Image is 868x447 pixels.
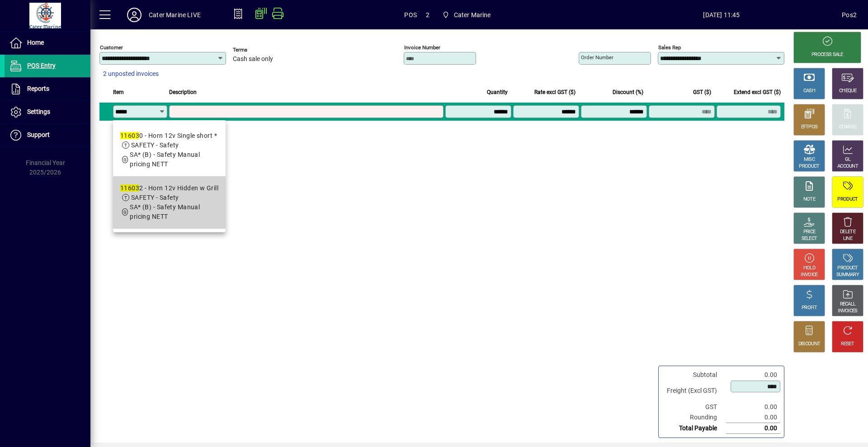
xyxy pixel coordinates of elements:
[131,194,179,201] span: SAFETY - Safety
[838,308,857,315] div: INVOICES
[426,8,429,22] span: 2
[5,101,90,123] a: Settings
[27,131,50,138] span: Support
[613,87,643,97] span: Discount (%)
[662,402,726,412] td: GST
[130,151,200,168] span: SA* (B) - Safety Manual pricing NETT
[693,87,711,97] span: GST ($)
[811,52,843,58] div: PROCESS SALE
[845,156,851,163] div: GL
[843,235,852,242] div: LINE
[662,380,726,402] td: Freight (Excl GST)
[439,7,495,23] span: Cater Marine
[99,66,162,82] button: 2 unposted invoices
[726,423,780,434] td: 0.00
[233,47,287,53] span: Terms
[803,88,815,94] div: CASH
[120,184,139,192] em: 11603
[804,156,815,163] div: MISC
[27,39,44,46] span: Home
[803,265,815,272] div: HOLD
[120,7,149,23] button: Profile
[5,78,90,100] a: Reports
[487,87,508,97] span: Quantity
[803,196,815,203] div: NOTE
[103,69,159,79] span: 2 unposted invoices
[799,163,819,170] div: PRODUCT
[837,265,858,272] div: PRODUCT
[130,203,200,220] span: SA* (B) - Safety Manual pricing NETT
[113,176,226,229] mat-option: 116032 - Horn 12v Hidden w Grill
[798,341,820,348] div: DISCOUNT
[662,423,726,434] td: Total Payable
[662,412,726,423] td: Rounding
[801,124,818,131] div: EFTPOS
[454,8,491,22] span: Cater Marine
[27,62,56,69] span: POS Entry
[169,87,197,97] span: Description
[802,305,817,311] div: PROFIT
[404,44,440,51] mat-label: Invoice number
[5,124,90,146] a: Support
[726,402,780,412] td: 0.00
[734,87,781,97] span: Extend excl GST ($)
[837,163,858,170] div: ACCOUNT
[5,32,90,54] a: Home
[841,341,854,348] div: RESET
[233,56,273,63] span: Cash sale only
[149,8,201,22] div: Cater Marine LIVE
[802,235,817,242] div: SELECT
[839,124,857,131] div: CHARGE
[840,229,855,235] div: DELETE
[658,44,681,51] mat-label: Sales rep
[534,87,576,97] span: Rate excl GST ($)
[601,8,842,22] span: [DATE] 11:45
[836,272,859,278] div: SUMMARY
[27,85,49,92] span: Reports
[839,88,856,94] div: CHEQUE
[581,54,613,61] mat-label: Order number
[113,124,226,176] mat-option: 116030 - Horn 12v Single short *
[840,301,856,308] div: RECALL
[726,412,780,423] td: 0.00
[27,108,50,115] span: Settings
[803,229,816,235] div: PRICE
[404,8,417,22] span: POS
[726,370,780,380] td: 0.00
[120,131,218,141] div: 0 - Horn 12v Single short *
[131,141,179,149] span: SAFETY - Safety
[100,44,123,51] mat-label: Customer
[801,272,817,278] div: INVOICE
[120,132,139,139] em: 11603
[120,184,218,193] div: 2 - Horn 12v Hidden w Grill
[842,8,857,22] div: Pos2
[837,196,858,203] div: PRODUCT
[662,370,726,380] td: Subtotal
[113,87,124,97] span: Item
